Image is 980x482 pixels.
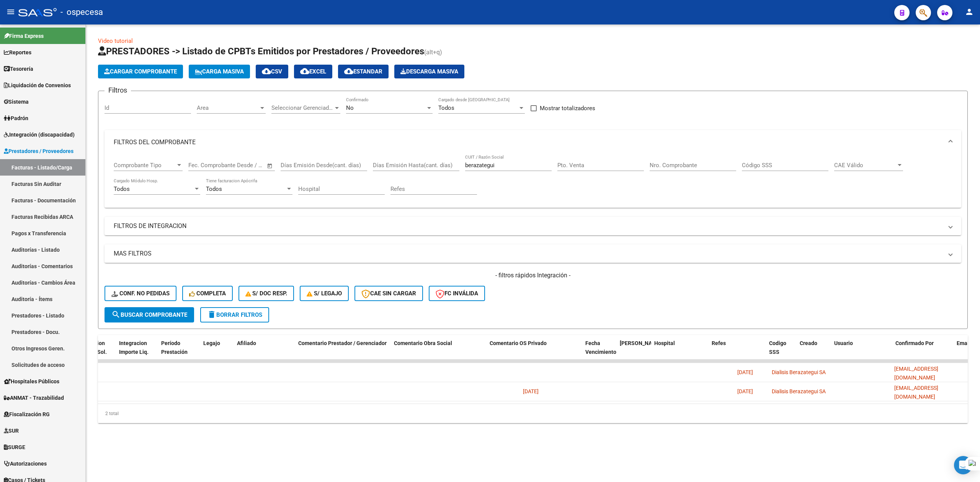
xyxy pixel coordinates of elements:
button: Cargar Comprobante [98,65,183,78]
span: Descarga Masiva [400,68,458,75]
app-download-masive: Descarga masiva de comprobantes (adjuntos) [394,65,464,78]
span: Hospitales Públicos [4,377,59,386]
button: CAE SIN CARGAR [354,286,423,301]
span: FC Inválida [436,290,478,297]
span: Confirmado Por [895,340,934,346]
span: [DATE] [737,388,753,394]
span: Comentario OS Privado [490,340,547,346]
mat-icon: cloud_download [344,67,353,76]
span: Todos [206,186,222,192]
span: (alt+q) [424,49,442,56]
button: S/ Doc Resp. [238,286,294,301]
span: Usuario [834,340,853,346]
datatable-header-cell: Comentario Prestador / Gerenciador [295,335,391,369]
span: Afiliado [237,340,256,346]
span: Todos [114,186,130,192]
input: End date [220,162,257,169]
span: EXCEL [300,68,326,75]
datatable-header-cell: Comentario Obra Social [391,335,487,369]
span: [DATE] [523,388,539,394]
span: Mostrar totalizadores [540,104,595,113]
button: Estandar [338,65,389,78]
span: PRESTADORES -> Listado de CPBTs Emitidos por Prestadores / Proveedores [98,46,424,57]
span: Estandar [344,68,382,75]
div: 2 total [98,404,968,423]
button: S/ legajo [300,286,349,301]
mat-expansion-panel-header: FILTROS DE INTEGRACION [105,217,961,235]
span: Prestadores / Proveedores [4,147,73,155]
span: Integracion Importe Liq. [119,340,149,355]
input: Start date [188,162,213,169]
datatable-header-cell: Comentario OS Privado [487,335,582,369]
span: Fiscalización RG [4,410,50,418]
span: Dialisis Berazategui SA [772,388,826,394]
div: FILTROS DEL COMPROBANTE [105,155,961,208]
mat-icon: cloud_download [300,67,309,76]
button: Buscar Comprobante [105,307,194,322]
mat-icon: search [111,310,121,319]
span: Refes [712,340,726,346]
datatable-header-cell: Fecha Confimado [617,335,651,369]
span: Sistema [4,98,29,106]
h3: Filtros [105,85,131,96]
span: Buscar Comprobante [111,311,187,318]
mat-expansion-panel-header: MAS FILTROS [105,244,961,263]
datatable-header-cell: Refes [709,335,766,369]
span: Integracion Importe Sol. [77,340,107,355]
datatable-header-cell: Creado [797,335,831,369]
datatable-header-cell: Fecha Vencimiento [582,335,617,369]
datatable-header-cell: Codigo SSS [766,335,797,369]
span: Fecha Vencimiento [585,340,616,355]
button: Borrar Filtros [200,307,269,322]
span: [PERSON_NAME] [620,340,661,346]
span: Autorizaciones [4,459,47,468]
span: [EMAIL_ADDRESS][DOMAIN_NAME] [894,385,938,400]
span: Tesorería [4,65,33,73]
span: No [346,104,354,111]
span: S/ Doc Resp. [245,290,287,297]
a: Video tutorial [98,37,133,44]
span: CAE Válido [834,162,896,169]
mat-expansion-panel-header: FILTROS DEL COMPROBANTE [105,130,961,155]
mat-icon: person [965,7,974,16]
span: CSV [262,68,282,75]
button: EXCEL [294,65,332,78]
span: S/ legajo [307,290,342,297]
button: Carga Masiva [189,65,250,78]
datatable-header-cell: Período Prestación [158,335,200,369]
span: Todos [438,104,454,111]
div: Open Intercom Messenger [954,456,972,474]
span: Integración (discapacidad) [4,130,75,139]
span: Comprobante Tipo [114,162,176,169]
mat-icon: menu [6,7,15,16]
span: [DATE] [737,369,753,375]
span: Comentario Prestador / Gerenciador [298,340,387,346]
span: Reportes [4,48,31,57]
span: Cargar Comprobante [104,68,177,75]
datatable-header-cell: Hospital [651,335,709,369]
h4: - filtros rápidos Integración - [105,271,961,280]
span: Creado [800,340,817,346]
datatable-header-cell: Afiliado [234,335,295,369]
span: ANMAT - Trazabilidad [4,394,64,402]
button: Open calendar [266,161,274,170]
mat-icon: cloud_download [262,67,271,76]
span: Codigo SSS [769,340,786,355]
span: SUR [4,427,19,435]
button: FC Inválida [429,286,485,301]
span: Carga Masiva [195,68,244,75]
span: Borrar Filtros [207,311,262,318]
mat-icon: delete [207,310,216,319]
mat-panel-title: FILTROS DE INTEGRACION [114,222,943,230]
span: SURGE [4,443,25,451]
span: CAE SIN CARGAR [361,290,416,297]
button: Descarga Masiva [394,65,464,78]
mat-panel-title: MAS FILTROS [114,249,943,258]
span: Liquidación de Convenios [4,81,71,90]
span: Firma Express [4,32,44,40]
span: Seleccionar Gerenciador [271,104,333,111]
span: Comentario Obra Social [394,340,452,346]
span: Completa [189,290,226,297]
button: CSV [256,65,288,78]
span: - ospecesa [60,4,103,21]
